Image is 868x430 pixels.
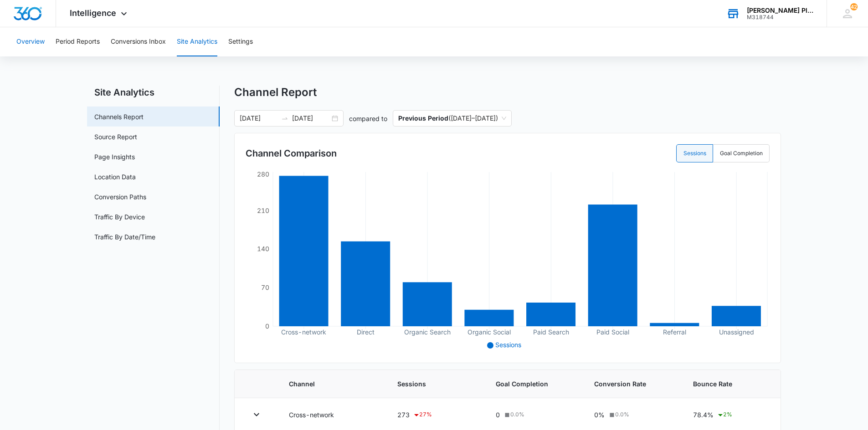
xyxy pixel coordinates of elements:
[111,27,166,56] button: Conversions Inbox
[398,114,448,122] p: Previous Period
[94,232,155,242] a: Traffic By Date/Time
[398,111,506,126] span: ( [DATE] – [DATE] )
[261,283,269,291] tspan: 70
[496,410,572,420] div: 0
[713,144,770,162] label: Goal Completion
[594,410,671,420] div: 0%
[496,379,572,389] span: Goal Completion
[596,328,629,336] tspan: Paid Social
[292,113,330,123] input: End date
[70,8,116,18] span: Intelligence
[281,328,326,336] tspan: Cross-network
[397,379,474,389] span: Sessions
[850,3,858,10] span: 42
[717,410,732,420] div: 2 %
[257,245,269,253] tspan: 140
[246,147,337,160] h3: Channel Comparison
[281,115,288,122] span: to
[693,410,766,420] div: 78.4%
[257,170,269,178] tspan: 280
[94,192,146,202] a: Conversion Paths
[397,410,474,420] div: 273
[94,112,144,121] a: Channels Report
[503,410,524,419] div: 0.0 %
[495,341,521,349] span: Sessions
[289,379,375,389] span: Channel
[850,3,858,10] div: notifications count
[234,86,317,99] h1: Channel Report
[281,115,288,122] span: swap-right
[265,322,269,330] tspan: 0
[94,132,137,142] a: Source Report
[87,86,220,99] h2: Site Analytics
[404,328,451,336] tspan: Organic Search
[349,114,387,123] p: compared to
[608,410,629,419] div: 0.0 %
[249,407,264,422] button: Toggle Row Expanded
[594,379,671,389] span: Conversion Rate
[719,328,754,336] tspan: Unassigned
[747,14,813,20] div: account id
[94,152,135,162] a: Page Insights
[94,172,136,182] a: Location Data
[357,328,375,336] tspan: Direct
[663,328,686,336] tspan: Referral
[228,27,253,56] button: Settings
[240,113,277,123] input: Start date
[693,379,766,389] span: Bounce Rate
[94,212,145,222] a: Traffic By Device
[676,144,713,162] label: Sessions
[257,207,269,214] tspan: 210
[533,328,569,336] tspan: Paid Search
[177,27,217,56] button: Site Analytics
[56,27,100,56] button: Period Reports
[747,7,813,14] div: account name
[413,410,432,420] div: 27 %
[467,328,511,336] tspan: Organic Social
[16,27,45,56] button: Overview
